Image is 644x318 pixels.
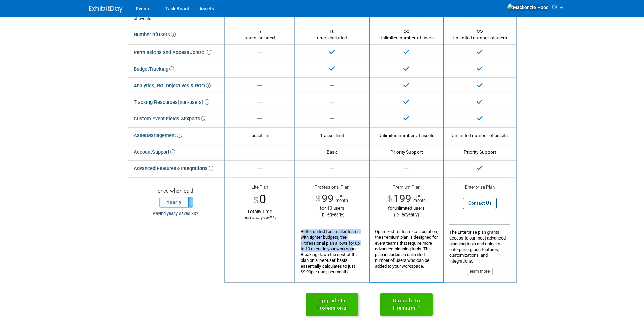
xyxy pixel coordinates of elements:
div: Lite Plan [230,184,289,191]
span: per month [334,194,348,203]
div: Premium Plan [375,184,438,192]
div: Paying yearly saves 33% [133,211,219,217]
span: Exports [184,116,206,122]
img: Mackenzie Hood [507,4,549,11]
span: Management [147,132,182,138]
div: price when paid: [133,188,219,197]
div: Asset [134,131,182,140]
a: Upgrade toPremium [380,293,433,316]
div: Account [134,147,175,157]
div: Objectives & ROO [134,81,211,91]
span: Tracking [149,66,174,72]
span: Control [189,49,211,55]
span: yearly [406,212,418,217]
span: 0 [259,192,266,206]
label: Yearly [160,197,193,207]
div: ( billed ) [375,212,438,218]
div: Better suited for smaller teams with tighter budgets, the Professional plan allows for up to 10 u... [301,224,364,275]
div: ...and always will be. [230,215,289,221]
div: 5 users included [230,28,289,41]
div: Optimized for team collaboration, the Premium plan is designed for event teams that require more ... [375,224,438,269]
div: 1 asset limit [230,132,289,138]
button: Contact Us [463,198,497,209]
span: Unlimited number of users [379,29,434,40]
span: $ [253,196,258,205]
span: 9.90 [303,269,311,274]
div: Custom Event Fields & [134,114,206,124]
div: 10 users included [301,28,364,41]
span: & Integrations [176,165,213,172]
div: Totally Free [230,209,289,221]
span: Users [157,31,176,38]
img: ExhibitDay [89,6,123,13]
div: Professional Plan [301,184,364,192]
span: Unlimited number of users [453,29,507,40]
div: Permissions and Access [134,48,211,58]
div: The Enterprise plan grants access to our most advanced planning tools and unlocks enterprise-grad... [449,224,510,275]
div: Budget [134,64,174,74]
span: Analytics, ROI, [134,83,166,89]
div: ( billed ) [301,212,364,218]
span: per month [411,194,426,203]
span: $ [316,195,321,203]
span: 199 [393,192,411,205]
div: Basic [301,149,364,155]
div: Priority Support [449,149,510,155]
span: for [388,206,394,211]
a: Upgrade toProfessional [306,293,358,316]
div: for 10 users [301,205,364,211]
div: Enterprise Plan [449,184,510,191]
div: Tracking Resources [134,97,209,107]
span: 99 [321,192,334,205]
div: Number of [134,30,176,40]
div: Unlimited number of assets [375,132,438,138]
span: yearly [332,212,343,217]
div: Unlimited number of assets [449,132,510,138]
div: Advanced Features [134,164,213,174]
div: unlimited users [375,205,438,211]
span: $ [387,195,392,203]
span: (non-users) [178,99,209,105]
div: Priority Support [375,149,438,155]
span: Support [152,149,175,155]
button: learn more [467,268,493,275]
div: 1 asset limit [301,132,364,138]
